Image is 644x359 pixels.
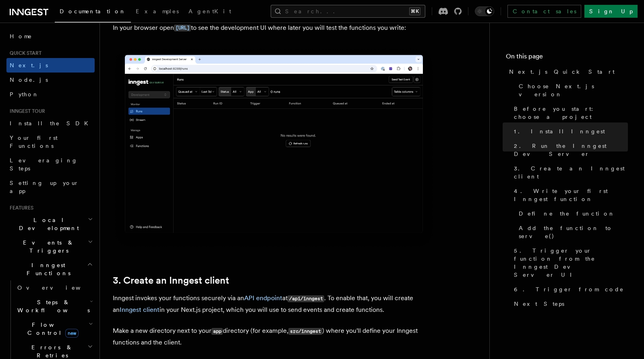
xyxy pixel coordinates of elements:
a: Sign Up [584,5,638,18]
span: 5. Trigger your function from the Inngest Dev Server UI [514,247,628,279]
span: Steps & Workflows [14,298,90,314]
p: In your browser open to see the development UI where later you will test the functions you write: [113,22,435,34]
button: Inngest Functions [6,258,95,280]
span: Inngest Functions [6,261,87,277]
span: 1. Install Inngest [514,127,605,135]
a: 4. Write your first Inngest function [511,184,628,206]
a: 3. Create an Inngest client [113,275,229,286]
h4: On this page [506,52,628,64]
span: Next Steps [514,300,564,308]
span: Next.js Quick Start [509,68,615,76]
code: app [211,328,223,335]
a: Overview [14,280,95,295]
button: Steps & Workflows [14,295,95,317]
a: Your first Functions [6,131,95,153]
a: Node.js [6,73,95,87]
span: Events & Triggers [6,239,88,255]
span: Setting up your app [10,180,79,194]
a: Home [6,29,95,44]
span: Add the function to serve() [519,224,628,240]
a: Examples [131,2,184,22]
button: Flow Controlnew [14,317,95,340]
span: Python [10,91,39,98]
a: [URL] [174,24,191,31]
button: Toggle dark mode [475,6,494,16]
a: Leveraging Steps [6,153,95,176]
a: Add the function to serve() [516,221,628,243]
p: Inngest invokes your functions securely via an at . To enable that, you will create an in your Ne... [113,293,435,315]
a: 6. Trigger from code [511,282,628,297]
a: Python [6,87,95,102]
a: 2. Run the Inngest Dev Server [511,139,628,161]
span: Define the function [519,210,615,218]
span: 3. Create an Inngest client [514,164,628,181]
kbd: ⌘K [409,7,420,15]
a: Inngest client [120,306,159,313]
img: Inngest Dev Server's 'Runs' tab with no data [113,47,435,249]
span: Choose Next.js version [519,82,628,98]
code: [URL] [174,25,191,31]
span: Your first Functions [10,135,58,149]
code: /api/inngest [288,295,324,302]
a: AgentKit [184,2,236,22]
span: Examples [136,8,179,15]
a: Setting up your app [6,176,95,198]
a: 3. Create an Inngest client [511,161,628,184]
span: Leveraging Steps [10,157,78,172]
a: Install the SDK [6,116,95,131]
code: src/inngest [288,328,322,335]
a: 5. Trigger your function from the Inngest Dev Server UI [511,243,628,282]
span: Overview [17,284,100,291]
span: Home [10,32,32,40]
button: Search...⌘K [271,5,425,18]
a: Next.js Quick Start [506,64,628,79]
a: Next.js [6,58,95,73]
span: Node.js [10,77,48,83]
a: Define the function [516,206,628,221]
span: Quick start [6,50,41,56]
a: 1. Install Inngest [511,124,628,139]
span: 2. Run the Inngest Dev Server [514,142,628,158]
a: Documentation [55,2,131,23]
span: Before you start: choose a project [514,105,628,121]
button: Events & Triggers [6,235,95,258]
span: Documentation [60,8,126,15]
a: API endpoint [244,294,282,302]
span: Install the SDK [10,120,93,127]
a: Next Steps [511,297,628,311]
button: Local Development [6,213,95,235]
span: Local Development [6,216,88,232]
span: 6. Trigger from code [514,285,624,293]
p: Make a new directory next to your directory (for example, ) where you'll define your Inngest func... [113,325,435,348]
span: Next.js [10,62,48,68]
span: Features [6,205,33,211]
span: Flow Control [14,321,89,337]
span: AgentKit [188,8,231,15]
a: Choose Next.js version [516,79,628,102]
span: new [65,329,79,338]
a: Contact sales [507,5,581,18]
span: Inngest tour [6,108,45,114]
span: 4. Write your first Inngest function [514,187,628,203]
a: Before you start: choose a project [511,102,628,124]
